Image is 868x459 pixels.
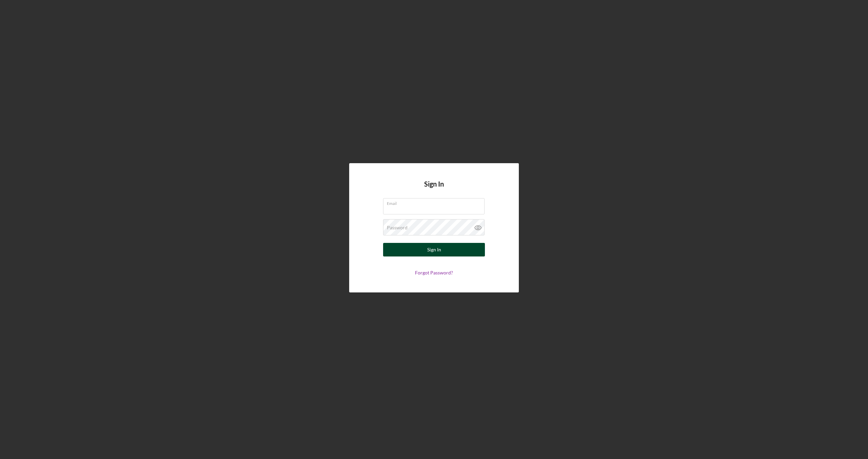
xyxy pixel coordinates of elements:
[415,270,453,275] a: Forgot Password?
[383,243,485,256] button: Sign In
[387,225,408,230] label: Password
[424,180,444,198] h4: Sign In
[387,198,485,206] label: Email
[427,243,441,256] div: Sign In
